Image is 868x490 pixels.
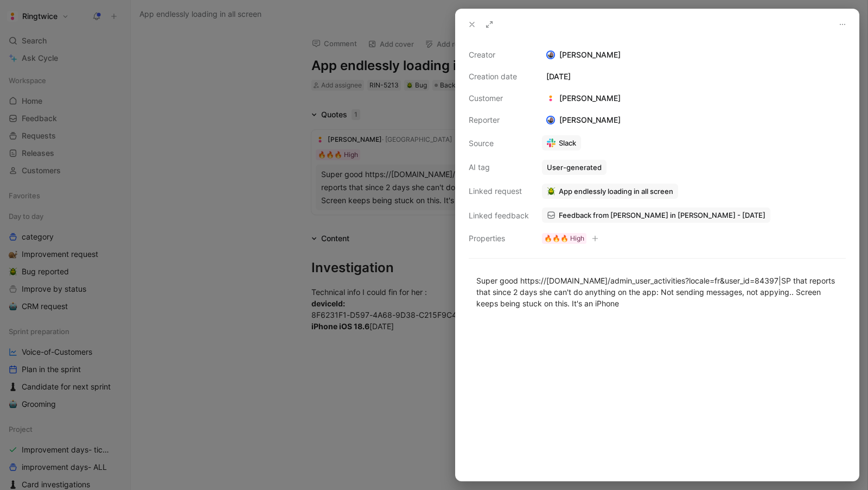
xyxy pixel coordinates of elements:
[469,92,529,105] div: Customer
[476,275,838,309] div: Super good https://[DOMAIN_NAME]/admin_user_activities?locale=fr&user_id=84397|SP that reports th...
[542,184,678,199] button: 🪲App endlessly loading in all screen
[542,92,625,105] div: [PERSON_NAME]
[469,161,529,174] div: AI tag
[547,52,554,59] img: avatar
[542,135,581,150] a: Slack
[469,209,529,222] div: Linked feedback
[469,185,529,198] div: Linked request
[559,210,765,220] span: Feedback from [PERSON_NAME] in [PERSON_NAME] - [DATE]
[469,232,529,245] div: Properties
[544,233,584,244] div: 🔥🔥🔥 High
[547,187,556,196] img: 🪲
[547,162,602,172] div: User-generated
[542,208,770,223] a: Feedback from [PERSON_NAME] in [PERSON_NAME] - [DATE]
[559,186,673,196] span: App endlessly loading in all screen
[542,114,625,127] div: [PERSON_NAME]
[546,94,555,103] img: logo
[469,137,529,150] div: Source
[469,48,529,61] div: Creator
[469,114,529,127] div: Reporter
[547,117,554,124] img: avatar
[469,70,529,83] div: Creation date
[542,48,846,61] div: [PERSON_NAME]
[542,70,846,83] div: [DATE]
